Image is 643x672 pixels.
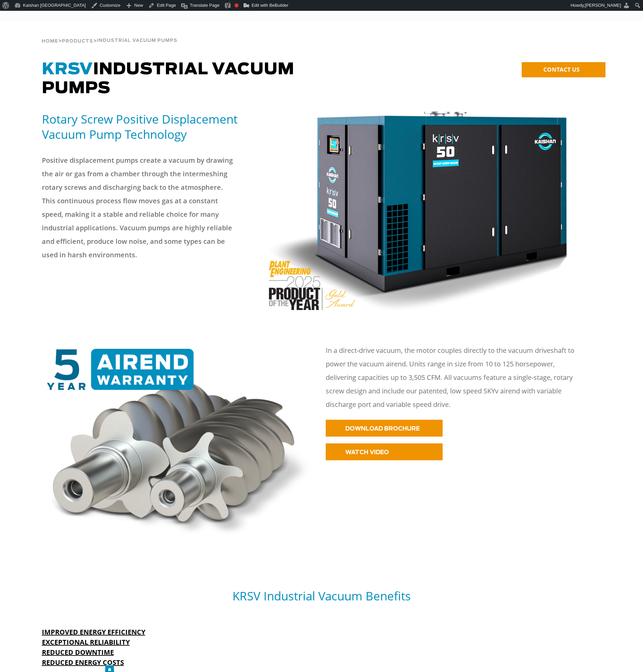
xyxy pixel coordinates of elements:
div: > > [42,21,177,47]
span: DOWNLOAD BROCHURE [345,426,420,432]
h5: KRSV Industrial Vacuum Benefits [42,588,601,603]
h5: Rotary Screw Positive Displacement Vacuum Pump Technology [42,111,261,142]
span: CONTACT US [543,66,579,73]
img: warranty [42,349,318,541]
img: POY-KRSV [269,111,568,310]
p: Positive displacement pumps create a vacuum by drawing the air or gas from a chamber through the ... [42,154,238,262]
div: Focus keyphrase not set [234,3,239,7]
a: CONTACT US [522,62,605,77]
a: WATCH VIDEO [326,443,443,460]
a: DOWNLOAD BROCHURE [326,420,443,437]
a: Reduced Energy Costs [42,658,124,667]
p: In a direct-drive vacuum, the motor couples directly to the vacuum driveshaft to power the vacuum... [326,344,578,411]
span: [PERSON_NAME] [585,3,621,8]
a: Products [62,38,93,44]
span: Products [62,39,93,44]
a: Exceptional reliability [42,638,130,647]
a: Improved Energy Efficiency [42,627,145,637]
a: Home [42,38,58,44]
span: WATCH VIDEO [345,449,389,455]
span: Home [42,39,58,44]
span: Industrial Vacuum Pumps [97,38,177,43]
span: Industrial Vacuum Pumps [42,61,294,97]
span: KRSV [42,61,93,78]
a: Reduced Downtime [42,648,114,657]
